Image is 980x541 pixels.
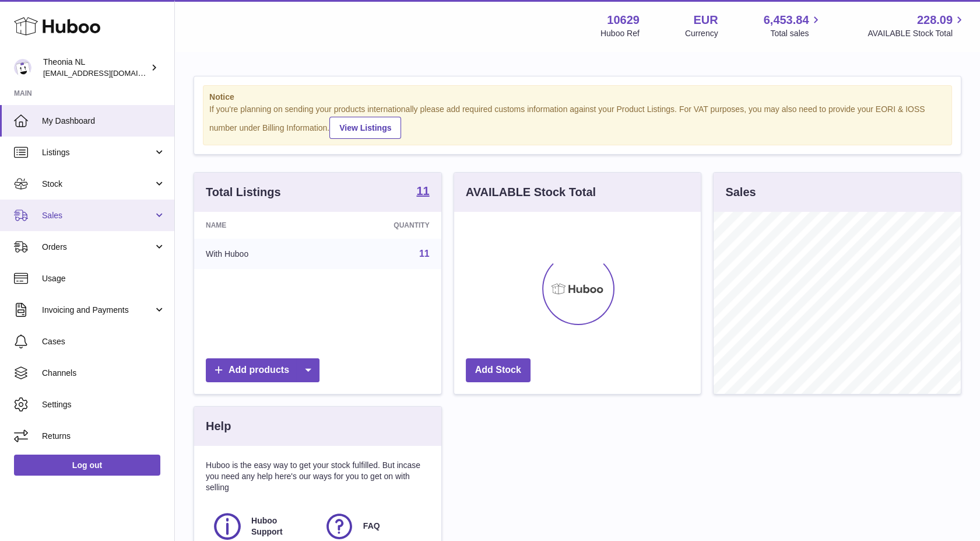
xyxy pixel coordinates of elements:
a: Add Stock [466,358,531,382]
span: Usage [42,273,166,284]
span: Sales [42,210,153,221]
a: 11 [419,249,430,259]
div: Currency [685,28,718,39]
div: Huboo Ref [600,28,640,39]
span: My Dashboard [42,116,166,127]
span: Returns [42,431,166,442]
span: Invoicing and Payments [42,305,153,316]
h3: AVAILABLE Stock Total [466,184,596,200]
span: 228.09 [917,12,953,28]
span: Listings [42,147,153,158]
th: Name [194,212,324,239]
a: View Listings [329,117,401,139]
a: 11 [416,185,429,199]
th: Quantity [324,212,441,239]
strong: Notice [209,92,946,103]
span: [EMAIL_ADDRESS][DOMAIN_NAME] [43,68,171,78]
span: Settings [42,399,166,410]
h3: Help [206,418,231,434]
span: Stock [42,179,153,190]
span: AVAILABLE Stock Total [867,28,966,39]
span: Total sales [770,28,822,39]
span: Channels [42,368,166,379]
span: 6,453.84 [764,12,809,28]
span: Huboo Support [251,515,311,537]
img: info@wholesomegoods.eu [14,59,31,76]
td: With Huboo [194,239,324,269]
h3: Sales [725,184,756,200]
span: Orders [42,242,153,253]
div: If you're planning on sending your products internationally please add required customs informati... [209,104,946,139]
strong: 11 [416,185,429,197]
strong: 10629 [607,12,640,28]
a: Log out [14,455,160,476]
span: Cases [42,336,166,347]
a: Add products [206,358,319,382]
a: 6,453.84 Total sales [764,12,823,39]
strong: EUR [693,12,718,28]
h3: Total Listings [206,184,281,200]
a: 228.09 AVAILABLE Stock Total [867,12,966,39]
span: FAQ [363,521,380,532]
div: Theonia NL [43,57,148,79]
p: Huboo is the easy way to get your stock fulfilled. But incase you need any help here's our ways f... [206,460,430,493]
